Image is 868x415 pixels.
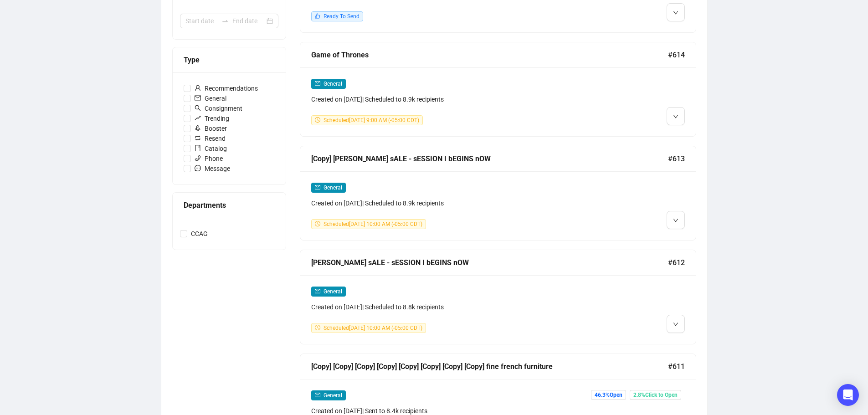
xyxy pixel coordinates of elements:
span: General [324,288,342,295]
span: phone [195,155,201,161]
span: clock-circle [315,117,320,123]
span: clock-circle [315,221,320,226]
span: 46.3% Open [591,390,626,400]
span: General [324,392,342,399]
span: Trending [191,113,233,123]
input: End date [232,16,265,26]
span: Message [191,164,234,174]
div: Created on [DATE] | Scheduled to 8.9k recipients [311,198,590,208]
span: rocket [195,125,201,131]
span: General [191,93,230,103]
span: General [324,184,342,191]
div: [Copy] [Copy] [Copy] [Copy] [Copy] [Copy] [Copy] [Copy] fine french furniture [311,361,668,372]
span: Resend [191,133,229,143]
div: Created on [DATE] | Scheduled to 8.8k recipients [311,302,590,312]
span: Ready To Send [324,13,360,20]
span: book [195,145,201,151]
span: Scheduled [DATE] 10:00 AM (-05:00 CDT) [324,325,422,331]
div: Created on [DATE] | Scheduled to 8.9k recipients [311,94,590,104]
span: down [673,218,678,223]
span: #614 [668,49,685,61]
div: Type [184,54,275,66]
span: mail [315,184,320,190]
span: swap-right [221,17,229,25]
span: to [221,17,229,25]
span: CCAG [187,229,211,239]
a: Game of Thrones#614mailGeneralCreated on [DATE]| Scheduled to 8.9k recipientsclock-circleSchedule... [300,42,696,137]
span: mail [315,288,320,294]
span: search [195,105,201,111]
span: #613 [668,153,685,164]
a: [PERSON_NAME] sALE - sESSION I bEGINS nOW#612mailGeneralCreated on [DATE]| Scheduled to 8.8k reci... [300,250,696,344]
span: Booster [191,123,231,133]
a: [Copy] [PERSON_NAME] sALE - sESSION I bEGINS nOW#613mailGeneralCreated on [DATE]| Scheduled to 8.... [300,146,696,241]
span: clock-circle [315,325,320,330]
div: Departments [184,200,275,211]
span: rise [195,115,201,121]
span: down [673,114,678,119]
div: [Copy] [PERSON_NAME] sALE - sESSION I bEGINS nOW [311,153,668,164]
span: Recommendations [191,83,262,93]
div: Game of Thrones [311,49,668,61]
span: retweet [195,135,201,141]
span: 2.8% Click to Open [630,390,681,400]
span: Phone [191,154,226,164]
span: message [195,165,201,171]
input: Start date [185,16,218,26]
span: Scheduled [DATE] 10:00 AM (-05:00 CDT) [324,221,422,227]
div: Open Intercom Messenger [837,384,859,406]
span: Catalog [191,143,231,154]
span: mail [315,81,320,86]
span: down [673,10,678,15]
span: mail [315,392,320,398]
span: like [315,13,320,19]
span: mail [195,95,201,101]
span: #612 [668,257,685,268]
div: [PERSON_NAME] sALE - sESSION I bEGINS nOW [311,257,668,268]
span: down [673,322,678,327]
span: General [324,81,342,87]
span: #611 [668,361,685,372]
span: Consignment [191,103,246,113]
span: user [195,85,201,91]
span: Scheduled [DATE] 9:00 AM (-05:00 CDT) [324,117,419,123]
